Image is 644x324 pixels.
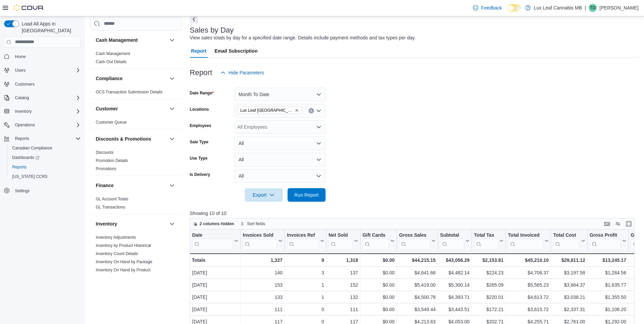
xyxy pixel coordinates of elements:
a: Customer Queue [96,120,127,125]
div: 1 [287,293,324,301]
div: $3,615.72 [508,305,549,313]
div: Subtotal [440,232,464,249]
button: Net Sold [328,232,358,249]
div: $5,300.14 [440,281,470,289]
span: Dashboards [10,154,81,162]
h3: Compliance [96,75,123,82]
button: Users [12,66,28,74]
div: Gift Card Sales [362,232,389,249]
div: [DATE] [192,269,238,277]
a: Promotions [96,166,116,171]
span: GL Transactions [96,204,125,210]
button: Open list of options [316,108,321,113]
div: 140 [243,269,282,277]
div: $29,811.12 [553,256,585,264]
button: Canadian Compliance [7,143,84,153]
div: $172.21 [474,305,503,313]
button: Operations [1,120,84,130]
div: [DATE] [192,293,238,301]
span: Cash Out Details [96,59,127,65]
button: Cash Management [96,37,167,43]
button: Reports [1,134,84,143]
button: Home [1,52,84,61]
span: Home [12,52,81,61]
button: Reports [12,134,32,143]
div: 111 [329,305,358,313]
div: Total Cost [553,232,579,249]
div: Theo Dorge [589,4,597,12]
button: Inventory [168,220,176,228]
div: View sales totals by day for a specified date range. Details include payment methods and tax type... [190,34,416,41]
div: Finance [90,195,182,214]
label: Date Range [190,90,214,96]
span: Canadian Compliance [12,145,52,151]
div: $0.00 [363,293,395,301]
button: Settings [1,185,84,195]
div: $3,443.51 [440,305,470,313]
span: Load All Apps in [GEOGRAPHIC_DATA] [19,20,81,34]
button: Users [1,66,84,75]
div: 137 [329,269,358,277]
a: Inventory On Hand by Product [96,268,150,272]
span: Inventory On Hand by Product [96,267,150,273]
button: 2 columns hidden [190,220,237,228]
a: Dashboards [7,153,84,162]
span: Inventory by Product Historical [96,243,151,248]
h3: Report [190,69,212,77]
span: OCS Transaction Submission Details [96,89,163,95]
button: Total Invoiced [508,232,549,249]
a: Home [12,53,29,61]
label: Is Delivery [190,172,210,177]
button: All [235,153,326,166]
div: $2,337.31 [553,305,585,313]
button: Next [190,15,198,23]
h3: Discounts & Promotions [96,136,151,142]
a: Promotion Details [96,158,128,163]
a: Discounts [96,150,114,155]
button: Reports [7,162,84,172]
span: Users [15,68,25,73]
div: $4,500.78 [399,293,436,301]
button: Customer [168,105,176,113]
div: $220.01 [474,293,503,301]
div: Invoices Sold [243,232,277,249]
span: Operations [12,121,81,129]
div: Total Tax [474,232,498,238]
a: Settings [12,187,32,195]
span: Lux Leaf [GEOGRAPHIC_DATA] - [GEOGRAPHIC_DATA] [240,107,293,114]
button: Cash Management [168,36,176,44]
span: Reports [10,163,81,171]
div: 152 [329,281,358,289]
div: $3,549.44 [399,305,436,313]
h3: Cash Management [96,37,138,43]
div: Gross Profit [590,232,621,238]
p: [PERSON_NAME] [600,4,639,12]
div: $43,056.29 [440,256,470,264]
button: Finance [168,181,176,190]
span: Customer Queue [96,120,127,125]
div: $0.00 [363,281,395,289]
a: GL Transactions [96,205,125,210]
button: Total Tax [474,232,503,249]
button: Month To Date [235,88,326,101]
div: Net Sold [328,232,352,238]
div: Gross Profit [590,232,621,249]
button: Keyboard shortcuts [603,220,611,228]
button: Catalog [1,93,84,103]
button: Invoices Ref [287,232,324,249]
div: $4,393.71 [440,293,470,301]
button: Sort fields [238,220,268,228]
button: Inventory [1,107,84,116]
div: $3,664.37 [553,281,585,289]
button: Discounts & Promotions [96,136,167,142]
h3: Finance [96,182,114,189]
span: Feedback [481,4,502,11]
div: 1,327 [243,256,282,264]
div: 0 [287,305,324,313]
a: Feedback [470,1,504,15]
span: [US_STATE] CCRS [12,174,48,179]
a: Inventory Count Details [96,251,138,256]
span: Run Report [294,192,319,198]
